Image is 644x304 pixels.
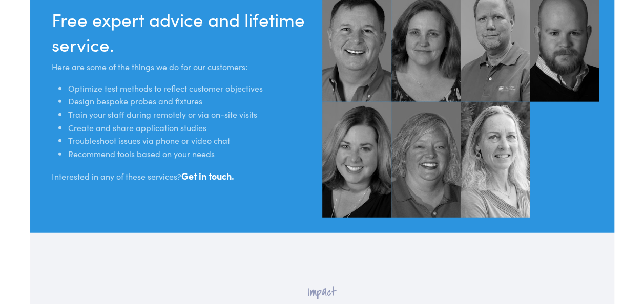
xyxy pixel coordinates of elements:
p: Interested in any of these services? [52,168,316,184]
a: Get in touch. [181,169,234,182]
h3: Free expert advice and lifetime service. [52,6,316,56]
li: Troubleshoot issues via phone or video chat [68,134,316,147]
img: misti-toro.jpg [391,102,461,218]
li: Design bespoke probes and fixtures [68,95,316,108]
h2: Impact [88,284,557,300]
li: Recommend tools based on your needs [68,147,316,161]
img: jeanne-held.jpg [322,102,391,218]
li: Create and share application studies [68,121,316,135]
p: Here are some of the things we do for our customers: [52,60,316,74]
li: Train your staff during remotely or via on-site visits [68,108,316,121]
li: Optimize test methods to reflect customer objectives [68,82,316,95]
img: tracy-yates-phd.jpg [461,102,530,218]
